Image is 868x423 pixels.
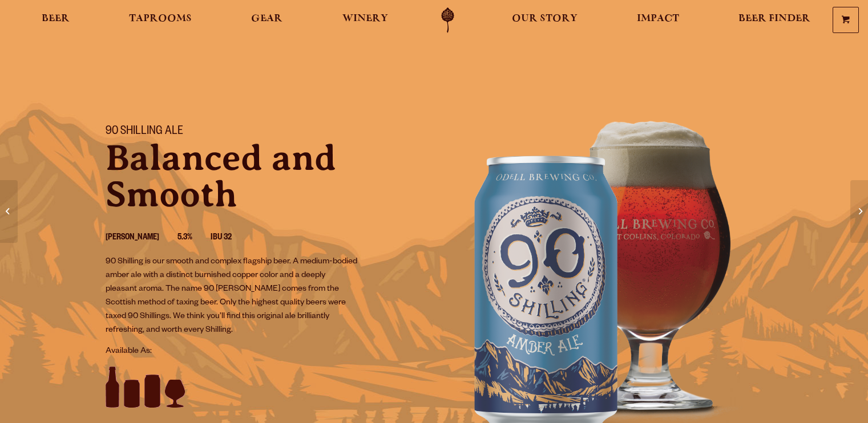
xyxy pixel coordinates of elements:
[637,14,679,23] span: Impact
[42,14,70,23] span: Beer
[129,14,192,23] span: Taprooms
[106,345,421,359] p: Available As:
[504,7,585,33] a: Our Story
[177,231,211,246] li: 5.3%
[342,14,388,23] span: Winery
[512,14,578,23] span: Our Story
[106,231,177,246] li: [PERSON_NAME]
[106,125,421,140] h1: 90 Shilling Ale
[106,255,358,337] p: 90 Shilling is our smooth and complex flagship beer. A medium-bodied amber ale with a distinct bu...
[251,14,282,23] span: Gear
[34,7,77,33] a: Beer
[211,231,250,246] li: IBU 32
[731,7,818,33] a: Beer Finder
[106,140,421,213] p: Balanced and Smooth
[244,7,290,33] a: Gear
[629,7,687,33] a: Impact
[122,7,199,33] a: Taprooms
[335,7,395,33] a: Winery
[426,7,469,33] a: Odell Home
[738,14,810,23] span: Beer Finder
